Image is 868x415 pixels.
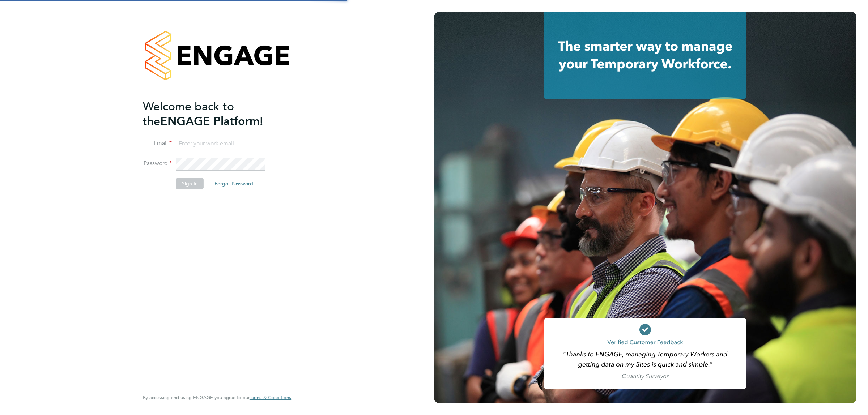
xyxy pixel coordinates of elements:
a: Terms & Conditions [250,395,291,401]
label: Email [143,140,172,147]
span: Welcome back to the [143,99,234,128]
button: Sign In [176,178,204,189]
span: Terms & Conditions [250,394,291,401]
h2: ENGAGE Platform! [143,99,284,129]
label: Password [143,160,172,167]
span: By accessing and using ENGAGE you agree to our [143,394,291,401]
input: Enter your work email... [176,137,265,150]
button: Forgot Password [209,178,259,189]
